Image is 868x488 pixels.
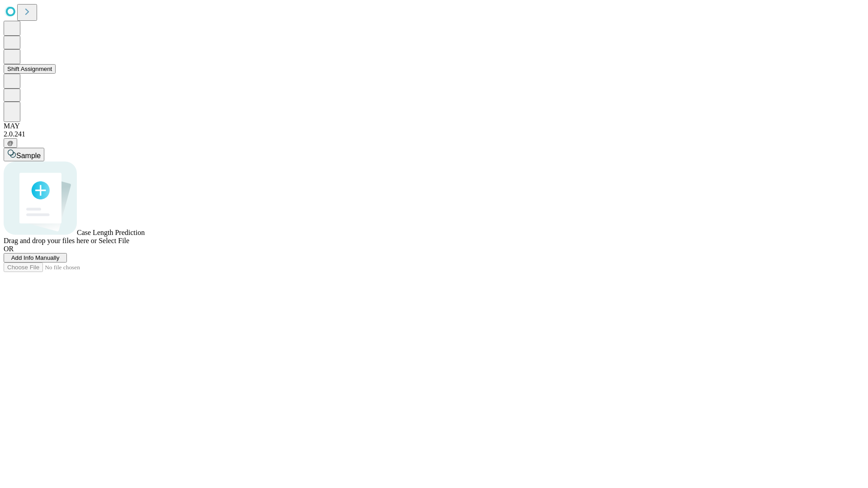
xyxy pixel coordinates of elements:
[4,130,864,138] div: 2.0.241
[4,253,67,263] button: Add Info Manually
[7,140,14,146] span: @
[11,254,60,261] span: Add Info Manually
[4,245,14,253] span: OR
[16,152,41,160] span: Sample
[4,122,864,130] div: MAY
[4,237,97,244] span: Drag and drop your files here or
[4,138,17,148] button: @
[99,237,129,244] span: Select File
[4,64,56,74] button: Shift Assignment
[77,229,145,236] span: Case Length Prediction
[4,148,44,161] button: Sample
